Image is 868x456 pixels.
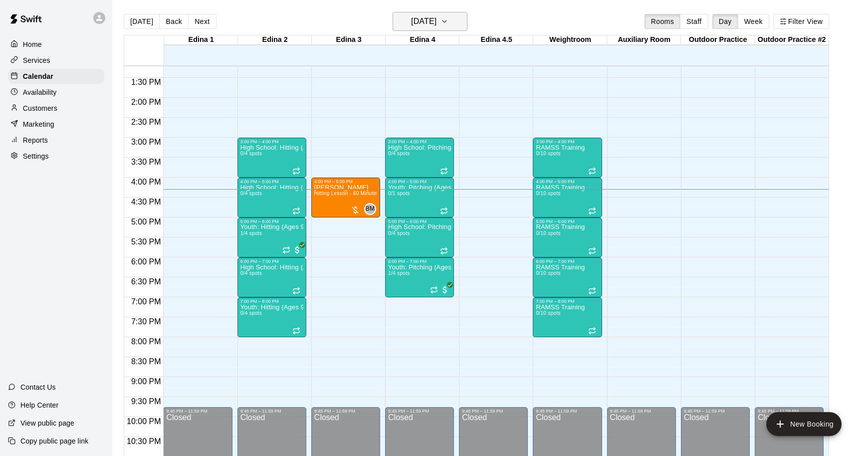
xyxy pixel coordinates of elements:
p: Copy public page link [20,436,88,446]
div: 3:00 PM – 4:00 PM [240,139,303,144]
span: 0/4 spots filled [240,191,262,196]
span: Hitting Lesson - 60 Minutes [314,191,379,196]
div: 4:00 PM – 5:00 PM [314,179,377,184]
a: Customers [8,101,104,116]
span: 0/10 spots filled [536,151,560,156]
div: 3:00 PM – 4:00 PM: High School: Hitting (Ages 14U-18U) [237,138,306,178]
span: 7:30 PM [129,317,164,326]
span: 7:00 PM [129,297,164,306]
div: 5:00 PM – 6:00 PM: Youth: Hitting (Ages 9U-13U) [237,218,306,257]
p: Availability [23,87,57,97]
span: Brett Milazzo [368,203,376,215]
span: 0/4 spots filled [388,230,410,236]
div: 6:00 PM – 7:00 PM: RAMSS Training [533,257,602,297]
div: 9:45 PM – 11:59 PM [240,409,303,414]
div: Edina 4 [386,35,459,45]
span: Recurring event [588,247,596,255]
div: 9:45 PM – 11:59 PM [758,409,821,414]
div: Edina 2 [238,35,312,45]
p: Reports [23,135,48,145]
span: 10:30 PM [124,437,163,446]
span: All customers have paid [440,285,450,295]
button: Back [159,14,189,29]
span: Recurring event [588,167,596,175]
span: 0/10 spots filled [536,230,560,236]
div: 7:00 PM – 8:00 PM: Youth: Hitting (Ages 9U-13U) [237,297,306,337]
div: 5:00 PM – 6:00 PM: High School: Pitching (Ages 14U-18U) [385,218,454,257]
div: Edina 4.5 [459,35,533,45]
div: 9:45 PM – 11:59 PM [314,409,377,414]
p: Settings [23,151,49,161]
div: 4:00 PM – 5:00 PM [388,179,451,184]
span: Recurring event [440,247,448,255]
span: 0/4 spots filled [240,270,262,276]
p: Calendar [23,71,53,81]
span: 3:00 PM [129,138,164,146]
span: 4:30 PM [129,198,164,206]
button: Staff [680,14,708,29]
p: Customers [23,103,57,113]
div: Brett Milazzo [364,203,376,215]
div: 5:00 PM – 6:00 PM [240,219,303,224]
span: 6:30 PM [129,277,164,286]
span: 2:30 PM [129,118,164,126]
span: 5:30 PM [129,237,164,246]
div: 6:00 PM – 7:00 PM [240,259,303,264]
div: 9:45 PM – 11:59 PM [610,409,673,414]
span: 1:30 PM [129,78,164,86]
div: 9:45 PM – 11:59 PM [388,409,451,414]
span: 0/4 spots filled [240,310,262,316]
span: Recurring event [440,167,448,175]
div: 4:00 PM – 5:00 PM: RAMSS Training [533,178,602,218]
span: 1/4 spots filled [388,270,410,276]
span: 2:00 PM [129,98,164,106]
span: 8:00 PM [129,337,164,346]
a: Availability [8,85,104,100]
span: 5:00 PM [129,218,164,226]
span: Recurring event [292,327,300,335]
span: BM [366,204,375,214]
div: 6:00 PM – 7:00 PM: Youth: Pitching (Ages 9U-13U) [385,257,454,297]
button: Rooms [645,14,680,29]
div: Calendar [8,69,104,84]
span: 4:00 PM [129,178,164,186]
div: 9:45 PM – 11:59 PM [462,409,525,414]
div: 3:00 PM – 4:00 PM [388,139,451,144]
button: Next [188,14,216,29]
div: 7:00 PM – 8:00 PM: RAMSS Training [533,297,602,337]
span: 0/10 spots filled [536,270,560,276]
div: Settings [8,149,104,164]
div: 6:00 PM – 7:00 PM [536,259,599,264]
div: Home [8,37,104,52]
button: Day [712,14,738,29]
span: Recurring event [292,167,300,175]
p: View public page [20,418,74,428]
h6: [DATE] [411,14,436,28]
div: Services [8,53,104,68]
div: Auxiliary Room [607,35,681,45]
div: 5:00 PM – 6:00 PM [536,219,599,224]
span: 10:00 PM [124,417,163,426]
span: Recurring event [282,246,290,254]
div: 7:00 PM – 8:00 PM [536,299,599,304]
p: Marketing [23,119,54,129]
div: Outdoor Practice [681,35,755,45]
div: 3:00 PM – 4:00 PM [536,139,599,144]
button: Filter View [773,14,829,29]
span: 0/1 spots filled [388,191,410,196]
button: [DATE] [393,12,467,31]
span: 3:30 PM [129,158,164,166]
a: Reports [8,133,104,148]
span: 8:30 PM [129,357,164,366]
span: Recurring event [588,287,596,295]
div: 5:00 PM – 6:00 PM: RAMSS Training [533,218,602,257]
div: 4:00 PM – 5:00 PM: Youth: Pitching (Ages 9U-13U) [385,178,454,218]
span: 9:30 PM [129,397,164,406]
span: 0/10 spots filled [536,310,560,316]
div: 4:00 PM – 5:00 PM [536,179,599,184]
div: Edina 3 [312,35,386,45]
span: Recurring event [588,327,596,335]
